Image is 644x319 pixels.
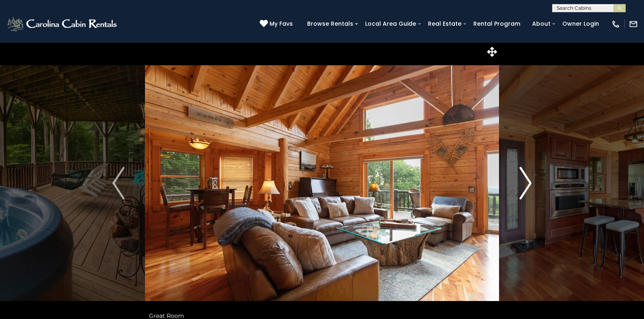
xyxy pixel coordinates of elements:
[260,20,295,29] a: My Favs
[361,18,420,30] a: Local Area Guide
[303,18,357,30] a: Browse Rentals
[519,167,532,199] img: arrow
[424,18,466,30] a: Real Estate
[112,167,125,199] img: arrow
[469,18,524,30] a: Rental Program
[6,16,119,32] img: White-1-2.png
[558,18,603,30] a: Owner Login
[528,18,555,30] a: About
[611,20,620,29] img: phone-regular-white.png
[629,20,638,29] img: mail-regular-white.png
[270,20,293,28] span: My Favs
